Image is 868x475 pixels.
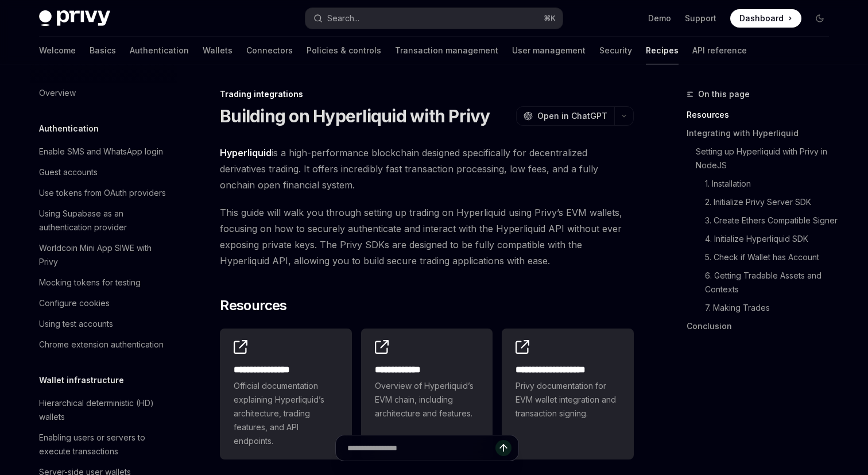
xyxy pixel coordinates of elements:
[537,110,607,122] span: Open in ChatGPT
[30,162,177,183] a: Guest accounts
[220,296,287,315] span: Resources
[687,211,838,230] a: 3. Create Ethers Compatible Signer
[30,334,177,355] a: Chrome extension authentication
[220,145,634,193] span: is a high-performance blockchain designed specifically for decentralized derivatives trading. It ...
[30,141,177,162] a: Enable SMS and WhatsApp login
[203,37,232,64] a: Wallets
[327,11,359,25] div: Search...
[687,230,838,248] a: 4. Initialize Hyperliquid SDK
[234,379,338,448] span: Official documentation explaining Hyperliquid’s architecture, trading features, and API endpoints.
[687,317,838,335] a: Conclusion
[516,379,620,420] span: Privy documentation for EVM wallet integration and transaction signing.
[39,396,170,424] div: Hierarchical deterministic (HD) wallets
[495,440,511,456] button: Send message
[220,204,634,269] span: This guide will walk you through setting up trading on Hyperliquid using Privy’s EVM wallets, foc...
[30,203,177,238] a: Using Supabase as an authentication provider
[39,373,124,387] h5: Wallet infrastructure
[361,329,493,459] a: **** **** ***Overview of Hyperliquid’s EVM chain, including architecture and features.
[39,10,110,26] img: dark logo
[375,379,479,420] span: Overview of Hyperliquid’s EVM chain, including architecture and features.
[687,175,838,193] a: 1. Installation
[502,329,634,459] a: **** **** **** *****Privy documentation for EVM wallet integration and transaction signing.
[685,13,716,24] a: Support
[30,272,177,293] a: Mocking tokens for testing
[39,276,141,289] div: Mocking tokens for testing
[687,193,838,211] a: 2. Initialize Privy Server SDK
[39,86,76,100] div: Overview
[39,431,170,458] div: Enabling users or servers to execute transactions
[39,122,99,136] h5: Authentication
[30,183,177,203] a: Use tokens from OAuth providers
[246,37,293,64] a: Connectors
[739,13,784,24] span: Dashboard
[347,435,495,461] input: Ask a question...
[90,37,116,64] a: Basics
[39,145,163,159] div: Enable SMS and WhatsApp login
[648,13,671,24] a: Demo
[395,37,498,64] a: Transaction management
[646,37,679,64] a: Recipes
[220,106,490,126] h1: Building on Hyperliquid with Privy
[687,106,838,124] a: Resources
[39,207,170,234] div: Using Supabase as an authentication provider
[39,186,166,200] div: Use tokens from OAuth providers
[698,87,750,101] span: On this page
[730,9,801,28] a: Dashboard
[220,88,634,100] div: Trading integrations
[39,241,170,269] div: Worldcoin Mini App SIWE with Privy
[130,37,189,64] a: Authentication
[687,248,838,267] a: 5. Check if Wallet has Account
[30,83,177,103] a: Overview
[305,8,563,29] button: Open search
[220,147,272,159] a: Hyperliquid
[39,37,76,64] a: Welcome
[599,37,632,64] a: Security
[30,314,177,334] a: Using test accounts
[39,165,98,179] div: Guest accounts
[39,317,113,331] div: Using test accounts
[687,124,838,142] a: Integrating with Hyperliquid
[544,14,556,23] span: ⌘ K
[687,267,838,299] a: 6. Getting Tradable Assets and Contexts
[30,393,177,427] a: Hierarchical deterministic (HD) wallets
[30,427,177,462] a: Enabling users or servers to execute transactions
[687,299,838,317] a: 7. Making Trades
[220,329,352,459] a: **** **** **** *Official documentation explaining Hyperliquid’s architecture, trading features, a...
[30,293,177,314] a: Configure cookies
[307,37,381,64] a: Policies & controls
[39,338,164,352] div: Chrome extension authentication
[30,238,177,272] a: Worldcoin Mini App SIWE with Privy
[39,296,110,310] div: Configure cookies
[516,106,614,126] button: Open in ChatGPT
[512,37,586,64] a: User management
[687,142,838,175] a: Setting up Hyperliquid with Privy in NodeJS
[692,37,747,64] a: API reference
[811,9,829,28] button: Toggle dark mode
